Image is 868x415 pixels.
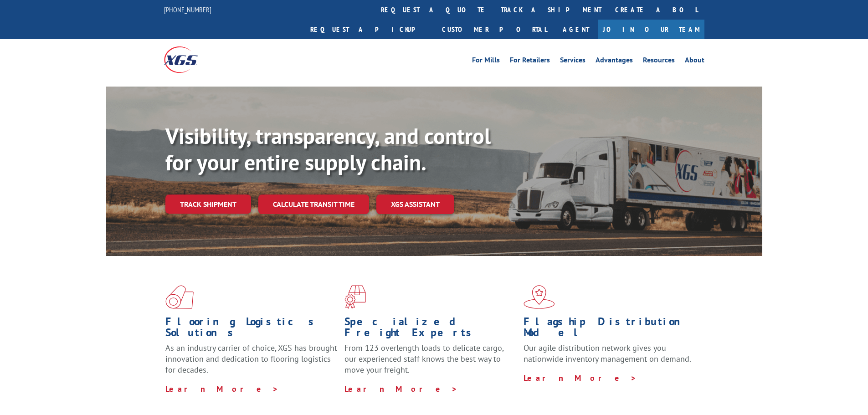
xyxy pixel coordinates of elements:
span: Our agile distribution network gives you nationwide inventory management on demand. [524,343,691,364]
a: Resources [643,56,675,67]
a: For Mills [472,56,500,67]
a: Request a pickup [303,20,435,39]
a: Advantages [596,56,633,67]
a: Learn More > [344,384,458,394]
span: As an industry carrier of choice, XGS has brought innovation and dedication to flooring logistics... [165,343,337,375]
a: Agent [554,20,598,39]
h1: Specialized Freight Experts [344,316,517,343]
a: Learn More > [524,373,637,383]
a: Services [560,56,586,67]
a: Calculate transit time [258,195,369,214]
h1: Flagship Distribution Model [524,316,696,343]
a: [PHONE_NUMBER] [164,5,211,14]
a: Customer Portal [435,20,554,39]
a: Track shipment [165,195,251,214]
a: For Retailers [510,56,550,67]
p: From 123 overlength loads to delicate cargo, our experienced staff knows the best way to move you... [344,343,517,383]
img: xgs-icon-total-supply-chain-intelligence-red [165,285,194,309]
h1: Flooring Logistics Solutions [165,316,338,343]
b: Visibility, transparency, and control for your entire supply chain. [165,122,491,176]
img: xgs-icon-flagship-distribution-model-red [524,285,555,309]
a: Join Our Team [598,20,704,39]
a: Learn More > [165,384,279,394]
a: XGS ASSISTANT [376,195,454,214]
img: xgs-icon-focused-on-flooring-red [344,285,366,309]
a: About [685,56,704,67]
